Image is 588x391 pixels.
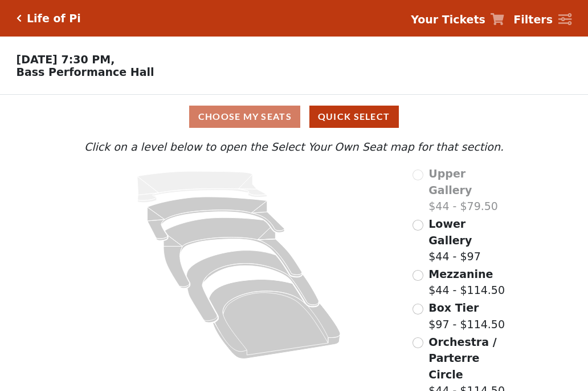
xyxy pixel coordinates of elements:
[209,280,341,359] path: Orchestra / Parterre Circle - Seats Available: 11
[428,301,479,314] span: Box Tier
[81,139,507,155] p: Click on a level below to open the Select Your Own Seat map for that section.
[411,11,504,28] a: Your Tickets
[428,217,472,247] span: Lower Gallery
[428,166,507,215] label: $44 - $79.50
[513,11,571,28] a: Filters
[17,14,22,22] a: Click here to go back to filters
[148,197,285,240] path: Lower Gallery - Seats Available: 98
[27,12,81,25] h5: Life of Pi
[309,106,399,128] button: Quick Select
[428,336,496,381] span: Orchestra / Parterre Circle
[513,13,553,26] strong: Filters
[428,216,507,265] label: $44 - $97
[428,167,472,196] span: Upper Gallery
[137,171,267,203] path: Upper Gallery - Seats Available: 0
[428,268,493,280] span: Mezzanine
[428,300,505,332] label: $97 - $114.50
[428,266,505,299] label: $44 - $114.50
[411,13,485,26] strong: Your Tickets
